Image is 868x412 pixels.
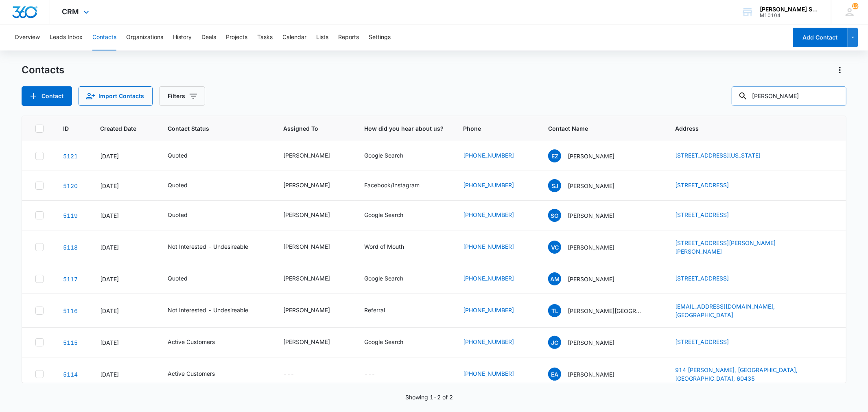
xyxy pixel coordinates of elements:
div: Contact Name - Van Cheryl - Select to Edit Field [548,241,629,254]
div: Quoted [168,151,188,160]
a: [EMAIL_ADDRESS][DOMAIN_NAME], [GEOGRAPHIC_DATA] [675,303,775,318]
div: Address - 914 Alann, Joliet, IL, 60435 - Select to Edit Field [675,366,833,383]
div: [PERSON_NAME] [283,274,330,283]
span: Created Date [100,124,136,133]
div: Address - 9316 Windy Crest Dr Dallas Texas 75243, Dallas, TX, 75243 - Select to Edit Field [675,151,775,161]
div: Contact Name - Stephanie O'Malley - Select to Edit Field [548,209,629,222]
div: Address - 8815 Forest Hills, Dallas, TX, 75218 - Select to Edit Field [675,337,743,347]
div: [PERSON_NAME] [283,210,330,219]
span: Assigned To [283,124,333,133]
div: [DATE] [100,275,148,283]
div: Phone - (708) 955-6938 - Select to Edit Field [463,181,529,191]
span: AM [548,272,561,285]
div: Contact Name - Sharon JANicek - Select to Edit Field [548,179,629,192]
div: Google Search [364,337,403,346]
button: Deals [201,24,216,50]
a: [PHONE_NUMBER] [463,369,514,378]
button: Import Contacts [79,86,153,106]
a: [STREET_ADDRESS][US_STATE] [675,152,761,159]
p: [PERSON_NAME] [568,275,614,283]
div: Assigned To - - Select to Edit Field [283,369,309,379]
div: Assigned To - Kenneth Florman - Select to Edit Field [283,242,345,252]
button: Contacts [92,24,116,50]
div: [DATE] [100,307,148,315]
a: Navigate to contact details page for Jack Cinelli [63,339,78,346]
div: Quoted [168,210,188,219]
a: [STREET_ADDRESS] [675,182,729,188]
a: [PHONE_NUMBER] [463,151,514,160]
span: Contact Name [548,124,644,133]
button: Overview [15,24,40,50]
span: VC [548,241,561,254]
div: [PERSON_NAME] [283,337,330,346]
div: Phone - (331) 643-9134 - Select to Edit Field [463,210,529,220]
div: [DATE] [100,243,148,252]
div: How did you hear about us? - Google Search - Select to Edit Field [364,210,418,220]
button: Actions [833,64,846,77]
div: Assigned To - Kenneth Florman - Select to Edit Field [283,306,345,316]
div: Phone - (630) 551-2232 - Select to Edit Field [463,274,529,284]
a: [PHONE_NUMBER] [463,242,514,251]
div: notifications count [852,3,859,9]
div: Active Customers [168,369,215,378]
div: Phone - (202) 560-9424 - Select to Edit Field [463,151,529,161]
div: Facebook/Instagram [364,181,420,189]
div: Google Search [364,151,403,160]
div: How did you hear about us? - Word of Mouth - Select to Edit Field [364,242,419,252]
a: Navigate to contact details page for Stephanie O'Malley [63,212,78,219]
input: Search Contacts [732,86,846,106]
div: Word of Mouth [364,242,404,251]
span: Phone [463,124,517,133]
div: Contact Status - Quoted - Select to Edit Field [168,210,202,220]
div: Contact Status - Active Customers - Select to Edit Field [168,337,230,347]
a: [PHONE_NUMBER] [463,306,514,314]
div: [PERSON_NAME] [283,306,330,314]
div: [DATE] [100,370,148,379]
div: Phone - (317) 797-9164 - Select to Edit Field [463,306,529,316]
a: [PHONE_NUMBER] [463,274,514,283]
span: EA [548,368,561,381]
span: ID [63,124,69,133]
div: Address - 47 Osage Ct, Oswego, IL, 60543 - Select to Edit Field [675,274,743,284]
p: [PERSON_NAME][GEOGRAPHIC_DATA] [568,307,641,315]
span: 139 [852,3,859,9]
a: 914 [PERSON_NAME], [GEOGRAPHIC_DATA], [GEOGRAPHIC_DATA], 60435 [675,366,798,382]
button: Leads Inbox [50,24,83,50]
div: --- [283,369,294,379]
div: [DATE] [100,152,148,160]
div: Address - 2326 Nantucket lane, Elgin, IL, 60123 - Select to Edit Field [675,210,743,220]
div: Contact Name - Angie McElhaney - Select to Edit Field [548,272,629,285]
div: Contact Status - Not Interested - Undesireable - Select to Edit Field [168,242,263,252]
span: TL [548,304,561,317]
button: Tasks [257,24,273,50]
button: Add Contact [22,86,72,106]
a: [PHONE_NUMBER] [463,337,514,346]
div: Assigned To - Jim McDevitt - Select to Edit Field [283,151,345,161]
button: Settings [369,24,391,50]
div: Quoted [168,274,188,283]
div: How did you hear about us? - Referral - Select to Edit Field [364,306,400,316]
a: Navigate to contact details page for Eddie Zamora [63,153,78,160]
button: Calendar [282,24,306,50]
button: Lists [316,24,328,50]
div: How did you hear about us? - Facebook/Instagram - Select to Edit Field [364,181,434,191]
div: account name [760,6,819,13]
div: Address - 8517 Eldora SW, Byron Center, MI, 49315 - Select to Edit Field [675,239,833,256]
h1: Contacts [22,64,64,76]
div: [DATE] [100,211,148,220]
a: [STREET_ADDRESS] [675,211,729,218]
div: Assigned To - Ted DiMayo - Select to Edit Field [283,210,345,220]
div: Assigned To - Jim McDevitt - Select to Edit Field [283,181,345,191]
div: Google Search [364,210,403,219]
button: Reports [338,24,359,50]
div: Contact Status - Quoted - Select to Edit Field [168,181,202,191]
a: [PHONE_NUMBER] [463,181,514,189]
span: SJ [548,179,561,192]
p: [PERSON_NAME] [568,152,614,160]
a: [PHONE_NUMBER] [463,210,514,219]
span: SO [548,209,561,222]
div: Referral [364,306,385,314]
div: Contact Status - Not Interested - Undesireable - Select to Edit Field [168,306,263,316]
button: History [173,24,192,50]
div: Contact Status - Active Customers - Select to Edit Field [168,369,230,379]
